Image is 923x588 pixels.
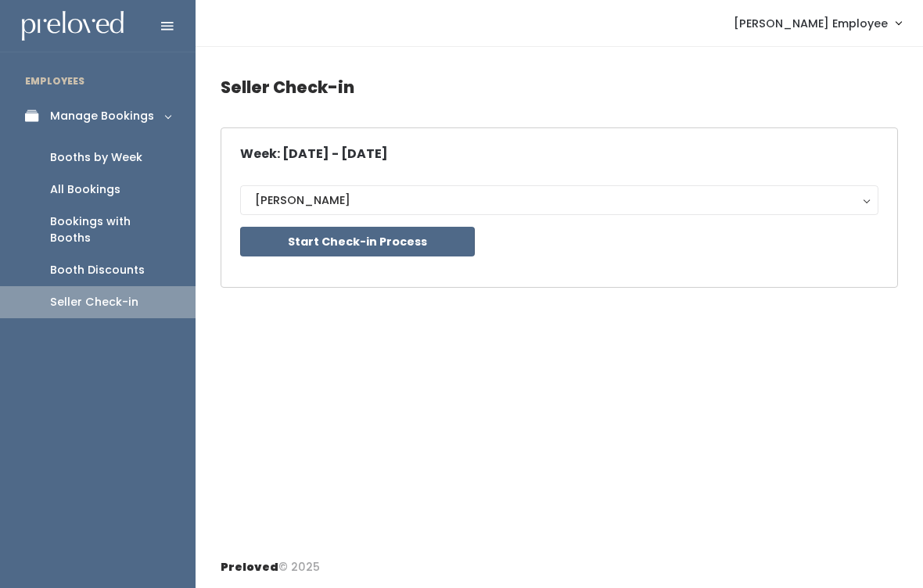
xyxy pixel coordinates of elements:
div: [PERSON_NAME] [255,192,864,209]
div: Bookings with Booths [50,213,171,246]
h5: Week: [DATE] - [DATE] [240,147,388,161]
div: © 2025 [221,547,320,575]
div: Manage Bookings [50,108,154,124]
span: Preloved [221,559,278,575]
button: Start Check-in Process [240,227,475,256]
div: Booth Discounts [50,262,145,278]
div: All Bookings [50,181,120,198]
h4: Seller Check-in [221,66,898,109]
button: [PERSON_NAME] [240,185,878,215]
span: [PERSON_NAME] Employee [734,15,888,32]
div: Booths by Week [50,149,142,166]
img: preloved logo [22,11,124,41]
a: [PERSON_NAME] Employee [718,6,917,40]
div: Seller Check-in [50,294,138,310]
